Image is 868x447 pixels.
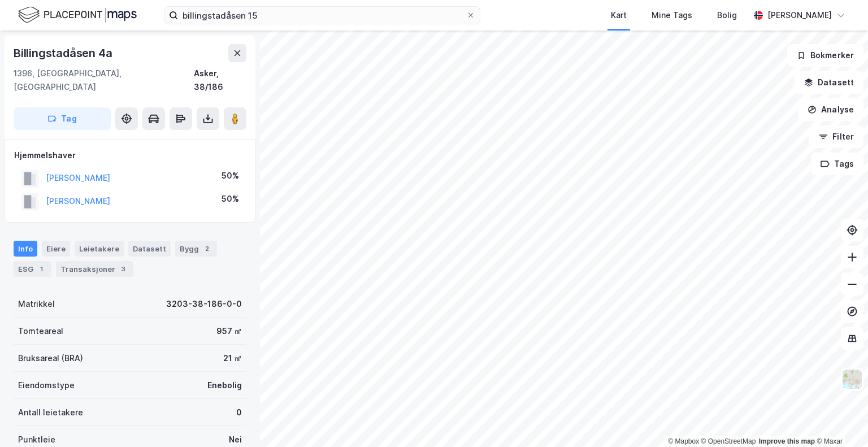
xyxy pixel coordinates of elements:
button: Bokmerker [787,44,863,67]
a: Improve this map [759,437,815,445]
div: Datasett [128,241,171,257]
button: Analyse [798,98,863,121]
div: Mine Tags [652,8,692,22]
div: 50% [222,169,239,183]
button: Datasett [795,71,863,94]
div: Eiere [42,241,70,257]
div: 1 [36,263,47,275]
div: Kart [611,8,627,22]
div: Tomteareal [18,324,63,338]
div: Hjemmelshaver [14,149,246,162]
input: Søk på adresse, matrikkel, gårdeiere, leietakere eller personer [178,7,466,24]
div: Matrikkel [18,297,55,311]
div: Punktleie [18,433,55,446]
a: Mapbox [668,437,699,445]
div: 3203-38-186-0-0 [166,297,242,311]
iframe: Chat Widget [811,393,868,447]
div: Bygg [175,241,217,257]
button: Filter [809,125,863,148]
div: Asker, 38/186 [194,67,246,94]
a: OpenStreetMap [701,437,756,445]
div: 3 [118,263,129,275]
div: 2 [201,243,212,254]
div: Antall leietakere [18,406,83,419]
div: Eiendomstype [18,379,75,392]
div: Info [14,241,37,257]
div: ESG [14,261,51,277]
div: 50% [222,192,239,206]
div: 21 ㎡ [223,351,242,365]
div: Billingstadåsen 4a [14,44,114,62]
img: Z [841,368,863,390]
div: 1396, [GEOGRAPHIC_DATA], [GEOGRAPHIC_DATA] [14,67,194,94]
div: 957 ㎡ [216,324,242,338]
div: Transaksjoner [56,261,133,277]
button: Tag [14,107,111,130]
div: 0 [236,406,242,419]
div: Nei [229,433,242,446]
div: Enebolig [207,379,242,392]
div: Bruksareal (BRA) [18,351,83,365]
div: Leietakere [75,241,124,257]
img: logo.f888ab2527a4732fd821a326f86c7f29.svg [18,5,137,25]
div: [PERSON_NAME] [767,8,832,22]
button: Tags [811,153,863,175]
div: Bolig [717,8,737,22]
